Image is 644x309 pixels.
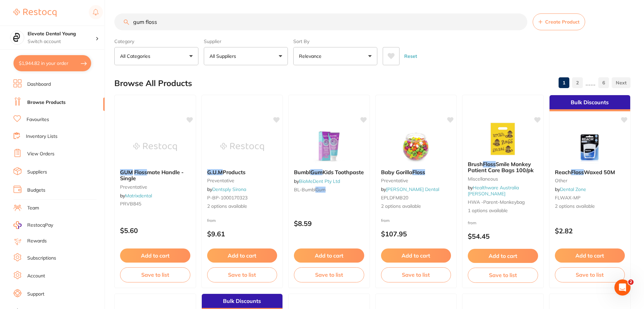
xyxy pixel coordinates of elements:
span: 2 options available [555,203,625,210]
span: Smile Monkey Patient Care Bags 100/pk [468,161,534,173]
span: Products [223,169,245,176]
a: Rewards [27,238,47,244]
em: GUM [120,169,133,176]
span: 1 options available [468,207,538,214]
button: All Suppliers [204,47,288,65]
p: Switch account [28,38,96,45]
img: Reach Floss Waxed 50M [568,130,612,164]
img: G.U.M Products [220,130,264,164]
p: All Categories [120,53,153,60]
span: 2 options available [381,203,451,210]
a: [PERSON_NAME] Dental [386,186,439,192]
img: Restocq Logo [13,9,56,17]
img: GUM Flossmate Handle - Single [133,130,177,164]
em: G.U.M [207,169,223,176]
a: Account [27,273,45,279]
span: P-BP-1000170323 [207,195,248,201]
button: Create Product [533,13,585,30]
span: by [468,185,519,197]
p: $5.60 [120,227,190,234]
button: Save to list [381,267,451,282]
a: Dashboard [27,81,51,88]
p: All Suppliers [210,53,239,60]
small: Miscellaneous [468,176,538,182]
span: Kids Toothpaste [323,169,364,176]
small: other [555,178,625,183]
em: Floss [412,169,425,176]
button: Add to cart [555,248,625,263]
a: Budgets [27,187,45,194]
p: $9.61 [207,230,277,238]
img: Baby Gorilla Floss [394,130,438,164]
p: $2.82 [555,227,625,235]
span: EPLDFMB20 [381,195,408,201]
button: Save to list [120,267,190,282]
span: RestocqPay [27,222,53,229]
a: View Orders [27,151,54,157]
span: Reach [555,169,571,176]
img: Bumbl Gum Kids Toothpaste [307,130,351,164]
button: Add to cart [120,248,190,263]
span: from [468,220,477,225]
button: Relevance [293,47,377,65]
span: HWA -parent-monkeybag [468,199,525,205]
div: Bulk Discounts [550,95,631,111]
small: preventative [120,184,190,190]
a: Matrixdental [125,193,152,199]
span: Create Product [545,19,579,25]
button: Save to list [294,267,364,282]
button: Add to cart [381,248,451,263]
span: Brush [468,161,483,167]
em: Gum [310,169,323,176]
span: by [120,193,152,199]
a: RestocqPay [13,221,53,229]
a: 1 [559,76,569,89]
button: Save to list [207,267,277,282]
span: mate Handle - Single [120,169,184,182]
a: Support [27,291,44,298]
span: PRVB845 [120,201,141,207]
a: Restocq Logo [13,5,56,21]
a: BioMeDent Pty Ltd [299,178,340,184]
span: 2 [628,279,634,285]
button: Save to list [468,268,538,282]
img: RestocqPay [13,221,22,229]
em: Floss [483,161,496,167]
span: by [207,186,246,192]
span: by [294,178,340,184]
a: Favourites [27,116,49,123]
small: preventative [207,178,277,183]
b: G.U.M Products [207,169,277,175]
button: Save to list [555,267,625,282]
button: Reset [402,47,419,65]
iframe: Intercom live chat [614,279,631,296]
a: 6 [598,76,609,89]
span: by [381,186,439,192]
em: Floss [571,169,584,176]
img: Brush Floss Smile Monkey Patient Care Bags 100/pk [481,122,525,156]
span: from [207,218,216,223]
h4: Elevate Dental Young [28,31,96,37]
label: Category [114,38,198,44]
p: $8.59 [294,220,364,227]
span: 2 options available [207,203,277,210]
p: $54.45 [468,232,538,240]
b: Bumbl Gum Kids Toothpaste [294,169,364,175]
small: preventative [381,178,451,183]
span: by [555,186,586,192]
button: All Categories [114,47,198,65]
p: Relevance [299,53,324,60]
label: Sort By [293,38,377,44]
span: Bumbl [294,169,310,176]
span: BL-Bumbl [294,187,315,193]
b: Reach Floss Waxed 50M [555,169,625,175]
a: Dentsply Sirona [212,186,246,192]
a: Inventory Lists [26,133,58,140]
button: Add to cart [468,249,538,263]
span: FLWAX-MP [555,195,580,201]
b: Brush Floss Smile Monkey Patient Care Bags 100/pk [468,161,538,173]
a: 2 [572,76,583,89]
b: GUM Flossmate Handle - Single [120,169,190,182]
b: Baby Gorilla Floss [381,169,451,175]
em: Floss [134,169,147,176]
